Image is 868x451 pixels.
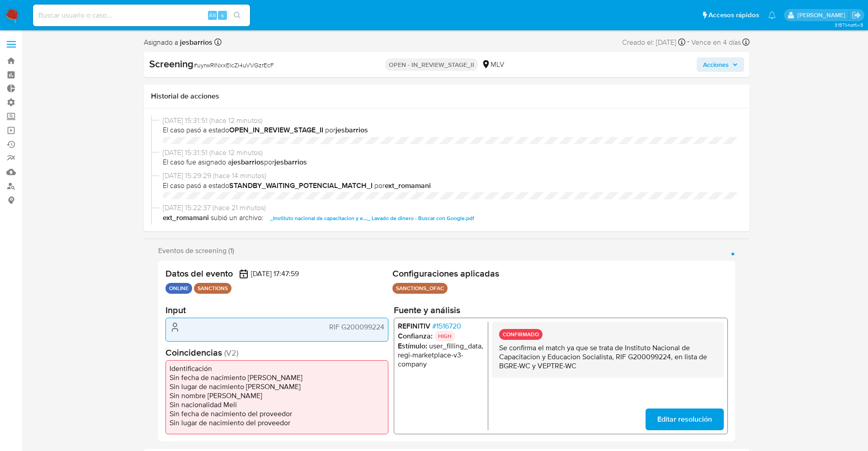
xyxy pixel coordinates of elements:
span: Accesos rápidos [708,10,759,20]
span: _Instituto nacional de capacitacion y e..._ Lavado de dinero - Buscar con Google.pdf [270,213,474,224]
span: Acciones [703,57,729,72]
div: MLV [481,60,504,70]
span: # uyrwRlNxxElcZl4uVVGzrEcF [193,61,274,70]
b: OPEN_IN_REVIEW_STAGE_II [229,125,323,135]
span: Vence en 4 días [691,38,741,47]
span: El caso fue asignado a por [163,157,739,167]
button: _Instituto nacional de capacitacion y e..._ Lavado de dinero - Buscar con Google.pdf [265,213,479,224]
button: search-icon [228,9,246,22]
input: Buscar usuario o caso... [33,9,250,21]
b: STANDBY_WAITING_POTENCIAL_MATCH_I [229,180,373,191]
span: [DATE] 15:31:51 (hace 12 minutos) [163,148,739,158]
b: Screening [149,56,193,71]
b: jesbarrios [178,37,212,47]
a: Salir [852,10,861,20]
span: Asignado a [144,38,212,47]
p: jesica.barrios@mercadolibre.com [797,11,849,19]
span: s [221,11,224,19]
span: Alt [209,11,216,19]
span: [DATE] 15:29:29 (hace 14 minutos) [163,171,739,181]
span: subió un archivo: [211,213,264,224]
div: Creado el: [DATE] [622,36,685,48]
p: OPEN - IN_REVIEW_STAGE_II [385,58,478,71]
span: [DATE] 15:22:37 (hace 21 minutos) [163,203,739,213]
button: Acciones [697,57,744,72]
a: Notificaciones [768,11,776,19]
h1: Historial de acciones [151,92,742,101]
b: ext_romamani [385,180,431,191]
b: jesbarrios [231,157,264,167]
span: [DATE] 15:31:51 (hace 12 minutos) [163,116,739,126]
b: ext_romamani [163,213,209,224]
b: jesbarrios [335,125,368,135]
span: El caso pasó a estado por [163,181,739,191]
b: jesbarrios [274,157,307,167]
span: El caso pasó a estado por [163,125,739,135]
span: - [687,36,689,48]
